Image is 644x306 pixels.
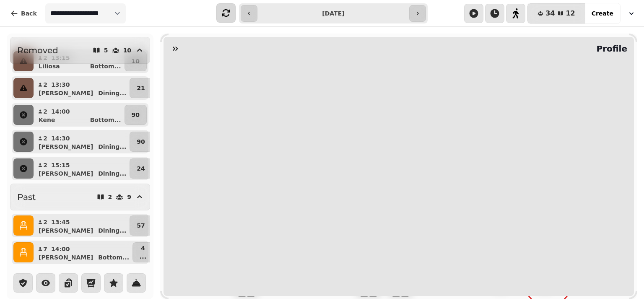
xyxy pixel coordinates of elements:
[90,62,121,70] p: Bottom ...
[137,221,145,230] p: 57
[39,226,93,235] p: [PERSON_NAME]
[39,169,93,178] p: [PERSON_NAME]
[10,37,150,64] button: Removed510
[108,194,112,200] p: 2
[98,169,126,178] p: Dining ...
[51,107,70,116] p: 14:00
[98,226,126,235] p: Dining ...
[137,84,145,92] p: 21
[17,44,58,56] h2: Removed
[527,3,585,23] button: 3412
[566,10,575,17] span: 12
[104,47,108,53] p: 5
[592,10,613,16] span: Create
[98,89,126,97] p: Dining ...
[43,245,48,253] p: 7
[51,245,70,253] p: 14:00
[35,132,128,152] button: 214:30[PERSON_NAME]Dining...
[51,218,70,226] p: 13:45
[98,143,126,151] p: Dining ...
[10,184,150,210] button: Past29
[123,47,131,53] p: 10
[35,78,128,98] button: 213:30[PERSON_NAME]Dining...
[545,10,555,17] span: 34
[39,143,93,151] p: [PERSON_NAME]
[130,78,152,98] button: 21
[39,62,60,70] p: Liliosa
[132,111,140,119] p: 90
[125,105,147,125] button: 90
[140,244,146,252] p: 4
[39,89,93,97] p: [PERSON_NAME]
[35,158,128,179] button: 215:15[PERSON_NAME]Dining...
[43,134,48,143] p: 2
[39,116,55,124] p: Kene
[98,253,129,262] p: Bottom ...
[585,3,620,23] button: Create
[43,80,48,89] p: 2
[35,215,128,236] button: 213:45[PERSON_NAME]Dining...
[43,161,48,169] p: 2
[90,116,121,124] p: Bottom ...
[39,253,93,262] p: [PERSON_NAME]
[21,10,37,16] span: Back
[17,191,36,203] h2: Past
[130,132,152,152] button: 90
[3,3,44,23] button: Back
[140,252,146,261] p: ...
[35,105,123,125] button: 214:00KeneBottom...
[43,218,48,226] p: 2
[137,137,145,146] p: 90
[127,194,131,200] p: 9
[51,134,70,143] p: 14:30
[593,43,627,54] h2: Profile
[132,242,153,262] button: 4...
[130,158,152,179] button: 24
[51,80,70,89] p: 13:30
[51,161,70,169] p: 15:15
[137,164,145,173] p: 24
[130,215,152,236] button: 57
[43,107,48,116] p: 2
[35,242,131,262] button: 714:00[PERSON_NAME]Bottom...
